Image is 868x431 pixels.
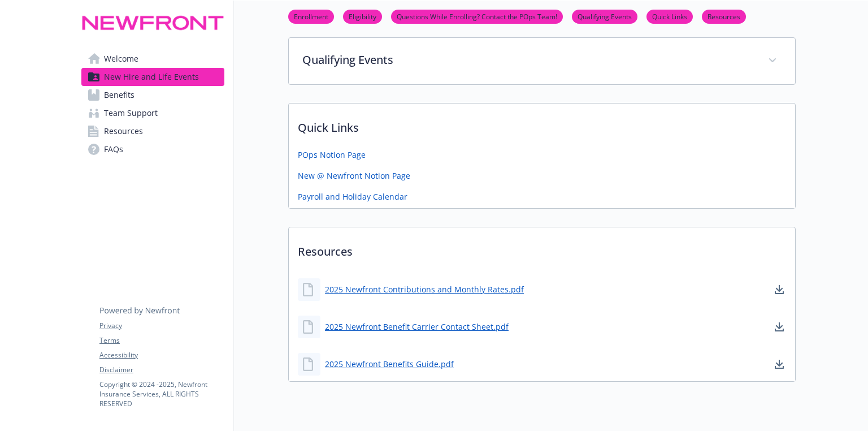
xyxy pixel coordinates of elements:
[343,11,382,21] a: Eligibility
[99,350,224,360] a: Accessibility
[81,50,224,68] a: Welcome
[81,86,224,104] a: Benefits
[702,11,746,21] a: Resources
[289,227,795,269] p: Resources
[289,38,795,84] div: Qualifying Events
[298,149,366,161] a: POps Notion Page
[325,358,454,370] a: 2025 Newfront Benefits Guide.pdf
[325,321,509,333] a: 2025 Newfront Benefit Carrier Contact Sheet.pdf
[772,283,786,296] a: download document
[325,283,524,295] a: 2025 Newfront Contributions and Monthly Rates.pdf
[289,104,795,145] p: Quick Links
[99,365,224,375] a: Disclaimer
[772,357,786,371] a: download document
[104,122,143,140] span: Resources
[302,51,754,68] p: Qualifying Events
[104,104,158,122] span: Team Support
[772,320,786,334] a: download document
[99,335,224,346] a: Terms
[572,11,637,21] a: Qualifying Events
[298,191,407,202] a: Payroll and Holiday Calendar
[104,68,199,86] span: New Hire and Life Events
[104,50,138,68] span: Welcome
[81,68,224,86] a: New Hire and Life Events
[646,11,693,21] a: Quick Links
[99,380,224,408] p: Copyright © 2024 - 2025 , Newfront Insurance Services, ALL RIGHTS RESERVED
[391,11,563,21] a: Questions While Enrolling? Contact the POps Team!
[81,122,224,140] a: Resources
[104,86,134,104] span: Benefits
[288,11,334,21] a: Enrollment
[81,104,224,122] a: Team Support
[298,170,410,182] a: New @ Newfront Notion Page
[81,140,224,158] a: FAQs
[104,140,123,158] span: FAQs
[99,321,224,331] a: Privacy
